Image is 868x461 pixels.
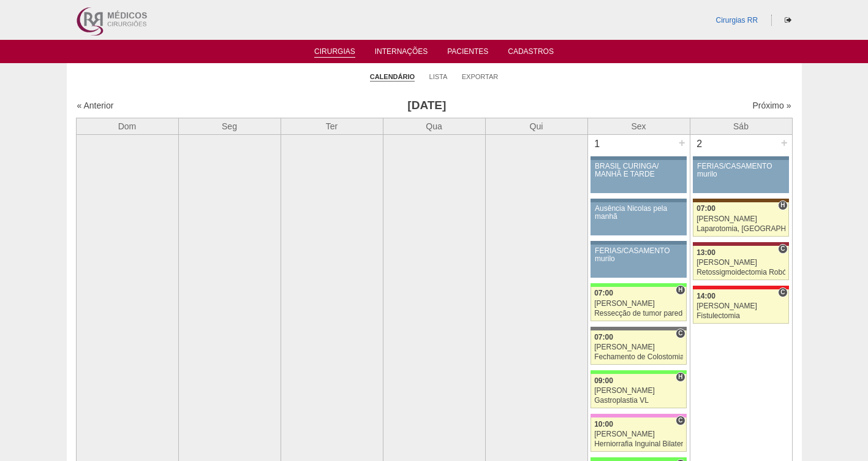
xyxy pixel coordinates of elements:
div: BRASIL CURINGA/ MANHÃ E TARDE [595,162,682,178]
th: Dom [76,118,178,134]
span: Hospital [676,372,685,382]
div: Key: Albert Einstein [591,414,686,417]
span: 07:00 [594,333,613,341]
th: Sex [587,118,690,134]
th: Qui [485,118,587,134]
a: C 07:00 [PERSON_NAME] Fechamento de Colostomia ou Enterostomia [591,330,686,365]
div: 1 [588,135,607,153]
a: « Anterior [77,101,114,110]
div: Key: Brasil [591,283,686,287]
div: Herniorrafia Inguinal Bilateral [594,440,683,448]
div: Fechamento de Colostomia ou Enterostomia [594,353,683,361]
span: Hospital [778,200,787,210]
div: 2 [690,135,709,153]
a: H 07:00 [PERSON_NAME] Laparotomia, [GEOGRAPHIC_DATA], Drenagem, Bridas [693,202,788,237]
div: Fistulectomia [696,312,785,320]
th: Seg [178,118,281,134]
div: [PERSON_NAME] [696,215,785,223]
a: Internações [375,47,428,59]
a: Exportar [462,72,499,81]
div: Key: Aviso [591,156,686,160]
h3: [DATE] [248,97,605,115]
a: FÉRIAS/CASAMENTO murilo [693,160,788,193]
span: 09:00 [594,376,613,385]
div: Laparotomia, [GEOGRAPHIC_DATA], Drenagem, Bridas [696,225,785,233]
th: Ter [281,118,383,134]
div: [PERSON_NAME] [594,387,683,395]
div: [PERSON_NAME] [696,259,785,267]
div: [PERSON_NAME] [594,343,683,351]
span: 10:00 [594,420,613,429]
a: Cirurgias [314,47,355,58]
a: BRASIL CURINGA/ MANHÃ E TARDE [591,160,686,193]
a: C 13:00 [PERSON_NAME] Retossigmoidectomia Robótica [693,246,788,280]
span: 13:00 [696,248,715,257]
a: Ausência Nicolas pela manhã [591,202,686,235]
span: 14:00 [696,292,715,300]
div: FÉRIAS/CASAMENTO murilo [697,162,785,178]
a: Pacientes [447,47,488,59]
div: Key: Santa Joana [693,199,788,202]
span: Consultório [778,244,787,254]
span: Consultório [676,329,685,338]
span: Hospital [676,285,685,295]
div: Key: Brasil [591,370,686,374]
span: 07:00 [696,204,715,213]
div: [PERSON_NAME] [696,302,785,310]
th: Sáb [690,118,792,134]
a: Calendário [370,72,415,82]
div: FÉRIAS/CASAMENTO murilo [595,247,682,263]
a: Cirurgias RR [715,16,758,25]
span: 07:00 [594,289,613,297]
th: Qua [383,118,485,134]
a: H 07:00 [PERSON_NAME] Ressecção de tumor parede abdominal pélvica [591,287,686,321]
div: Ressecção de tumor parede abdominal pélvica [594,310,683,318]
a: H 09:00 [PERSON_NAME] Gastroplastia VL [591,374,686,408]
a: C 10:00 [PERSON_NAME] Herniorrafia Inguinal Bilateral [591,417,686,452]
div: Gastroplastia VL [594,397,683,405]
div: Key: Assunção [693,286,788,289]
div: Retossigmoidectomia Robótica [696,269,785,276]
a: Cadastros [508,47,554,59]
div: Key: Santa Catarina [591,327,686,330]
i: Sair [785,17,791,24]
div: Key: Brasil [591,457,686,461]
span: Consultório [778,288,787,297]
div: Key: Aviso [693,156,788,160]
a: Lista [429,72,448,81]
div: + [779,135,790,151]
div: [PERSON_NAME] [594,300,683,308]
div: Key: Aviso [591,199,686,202]
a: Próximo » [752,101,791,110]
span: Consultório [676,416,685,425]
a: FÉRIAS/CASAMENTO murilo [591,245,686,278]
div: Ausência Nicolas pela manhã [595,205,682,221]
div: Key: Sírio Libanês [693,242,788,246]
div: Key: Aviso [591,241,686,245]
div: + [677,135,687,151]
a: C 14:00 [PERSON_NAME] Fistulectomia [693,289,788,324]
div: [PERSON_NAME] [594,430,683,438]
